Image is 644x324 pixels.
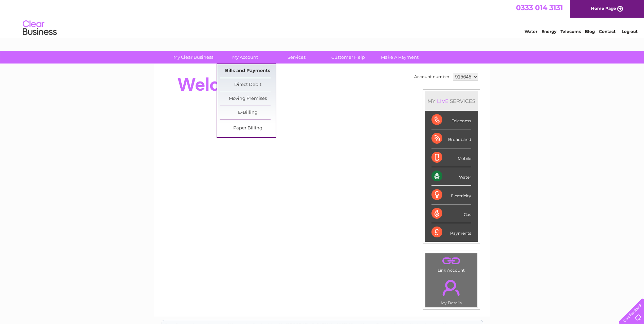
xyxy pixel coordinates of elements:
[431,186,471,204] div: Electricity
[220,122,276,135] a: Paper Billing
[431,129,471,148] div: Broadband
[220,64,276,78] a: Bills and Payments
[165,51,221,64] a: My Clear Business
[220,92,276,106] a: Moving Premises
[162,4,483,33] div: Clear Business is a trading name of Verastar Limited (registered in [GEOGRAPHIC_DATA] No. 3667643...
[599,29,615,34] a: Contact
[585,29,595,34] a: Blog
[425,253,478,274] td: Link Account
[320,51,376,64] a: Customer Help
[22,18,57,38] img: logo.png
[412,71,451,83] td: Account number
[436,98,450,104] div: LIVE
[220,78,276,92] a: Direct Debit
[431,223,471,241] div: Payments
[431,204,471,223] div: Gas
[431,148,471,167] div: Mobile
[425,274,478,307] td: My Details
[372,51,428,64] a: Make A Payment
[431,111,471,129] div: Telecoms
[541,29,556,34] a: Energy
[425,91,478,111] div: MY SERVICES
[622,29,638,34] a: Log out
[560,29,581,34] a: Telecoms
[516,3,563,12] a: 0333 014 3131
[431,167,471,186] div: Water
[220,106,276,120] a: E-Billing
[427,255,476,267] a: .
[269,51,325,64] a: Services
[217,51,273,64] a: My Account
[525,29,537,34] a: Water
[427,276,476,300] a: .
